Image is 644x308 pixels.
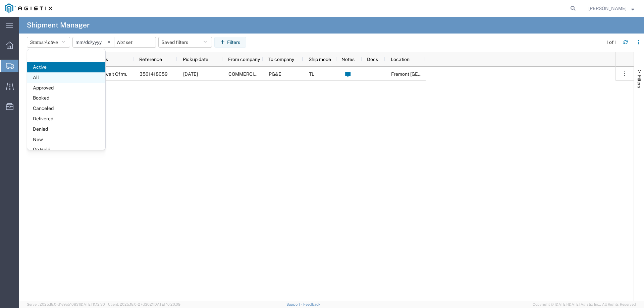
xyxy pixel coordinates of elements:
[27,17,90,34] h4: Shipment Manager
[367,57,378,62] span: Docs
[286,302,303,306] a: Support
[341,57,355,62] span: Notes
[533,302,636,307] span: Copyright © [DATE]-[DATE] Agistix Inc., All Rights Reserved
[309,71,314,77] span: TL
[303,302,320,306] a: Feedback
[45,40,58,45] span: Active
[391,71,458,77] span: Fremont DC
[27,124,105,134] span: Denied
[228,71,311,77] span: COMMERCIAL FILTRATION SERVICES
[27,114,105,124] span: Delivered
[27,144,105,155] span: On Hold
[183,57,208,62] span: Pickup date
[108,302,180,306] span: Client: 2025.18.0-27d3021
[183,71,198,77] span: 09/15/2025
[27,62,105,72] span: Active
[228,57,260,62] span: From company
[606,39,618,46] div: 1 of 1
[27,83,105,93] span: Approved
[102,67,127,81] span: Await Cfrm.
[268,57,294,62] span: To company
[391,57,410,62] span: Location
[139,57,162,62] span: Reference
[27,72,105,83] span: All
[27,103,105,114] span: Canceled
[27,93,105,103] span: Booked
[73,37,114,47] input: Not set
[140,71,168,77] span: 3501418059
[27,37,70,48] button: Status:Active
[588,5,627,12] span: Krista Meyers
[214,37,246,48] button: Filters
[27,302,105,306] span: Server: 2025.18.0-d1e9a510831
[153,302,180,306] span: [DATE] 10:20:09
[114,37,156,47] input: Not set
[309,57,331,62] span: Ship mode
[269,71,281,77] span: PG&E
[158,37,212,48] button: Saved filters
[80,302,105,306] span: [DATE] 11:12:30
[588,4,635,12] button: [PERSON_NAME]
[5,3,52,13] img: logo
[637,75,642,88] span: Filters
[27,134,105,145] span: New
